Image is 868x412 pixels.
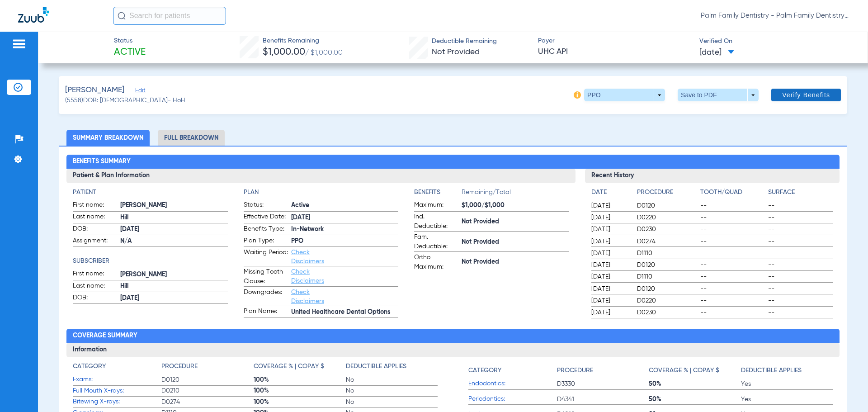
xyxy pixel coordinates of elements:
span: Benefits Remaining [263,36,343,46]
span: $1,000.00 [263,47,305,57]
h4: Procedure [637,188,697,197]
button: PPO [584,89,665,101]
span: -- [768,225,833,234]
h4: Patient [73,188,227,197]
span: Last name: [73,281,117,292]
app-breakdown-title: Tooth/Quad [700,188,765,200]
span: D0230 [637,225,697,234]
span: [DATE] [120,225,227,234]
span: Ortho Maximum: [414,253,458,272]
span: Edit [135,87,143,96]
h3: Information [66,343,839,357]
h4: Benefits [414,188,462,197]
span: First name: [73,269,117,280]
span: D0220 [637,213,697,222]
span: Assignment: [73,236,117,247]
span: No [346,386,438,395]
span: DOB: [73,293,117,304]
span: Verified On [699,37,853,46]
span: Full Mouth X-rays: [73,386,161,396]
img: Search Icon [118,12,126,20]
span: Not Provided [462,237,569,247]
span: -- [700,237,765,246]
span: -- [768,237,833,246]
span: 100% [254,398,346,407]
span: Yes [741,395,833,404]
h4: Category [73,362,106,371]
span: [PERSON_NAME] [65,85,124,96]
span: [DATE] [591,272,629,281]
span: D0210 [161,386,254,395]
h4: Deductible Applies [741,366,802,375]
span: Not Provided [462,257,569,267]
span: -- [768,308,833,317]
span: D0274 [161,398,254,407]
h4: Surface [768,188,833,197]
span: Periodontics: [468,394,557,404]
span: DOB: [73,224,117,235]
h4: Tooth/Quad [700,188,765,197]
span: No [346,375,438,384]
span: Hill [120,213,227,223]
span: Exams: [73,375,161,384]
a: Check Disclaimers [291,289,324,304]
h3: Patient & Plan Information [66,169,575,183]
span: D0220 [637,296,697,305]
h2: Coverage Summary [66,329,839,343]
h4: Subscriber [73,256,227,266]
span: [DATE] [591,225,629,234]
span: 50% [649,395,741,404]
a: Check Disclaimers [291,249,324,265]
span: -- [700,213,765,222]
span: [DATE] [291,213,398,223]
h3: Recent History [585,169,840,183]
span: -- [768,284,833,294]
app-breakdown-title: Deductible Applies [741,362,833,379]
span: Active [114,46,146,59]
span: -- [768,249,833,258]
span: Plan Name: [244,307,288,317]
span: D1110 [637,272,697,281]
span: D0274 [637,237,697,246]
h4: Plan [244,188,398,197]
span: -- [768,296,833,305]
span: D0230 [637,308,697,317]
span: [DATE] [120,294,227,303]
span: [DATE] [591,260,629,270]
h4: Procedure [161,362,198,371]
span: / $1,000.00 [305,49,343,57]
span: [DATE] [591,296,629,305]
span: 100% [254,386,346,395]
span: [DATE] [591,237,629,246]
img: hamburger-icon [12,38,26,49]
h2: Benefits Summary [66,155,839,169]
span: -- [700,296,765,305]
h4: Category [468,366,501,375]
span: 100% [254,375,346,384]
span: -- [700,201,765,210]
span: Active [291,201,398,210]
app-breakdown-title: Coverage % | Copay $ [649,362,741,379]
span: -- [700,225,765,234]
img: info-icon [574,91,581,99]
span: [DATE] [591,284,629,294]
span: D0120 [637,201,697,210]
li: Full Breakdown [158,130,225,146]
span: Status: [244,200,288,211]
span: First name: [73,200,117,211]
span: -- [768,201,833,210]
span: Status [114,36,146,46]
span: D3330 [557,379,649,388]
app-breakdown-title: Category [73,362,161,374]
span: Maximum: [414,200,458,211]
span: Endodontics: [468,379,557,388]
span: [PERSON_NAME] [120,201,227,210]
span: -- [768,260,833,270]
span: [DATE] [699,47,734,58]
span: D0120 [637,284,697,294]
li: Summary Breakdown [66,130,150,146]
h4: Date [591,188,629,197]
app-breakdown-title: Deductible Applies [346,362,438,374]
span: -- [700,308,765,317]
